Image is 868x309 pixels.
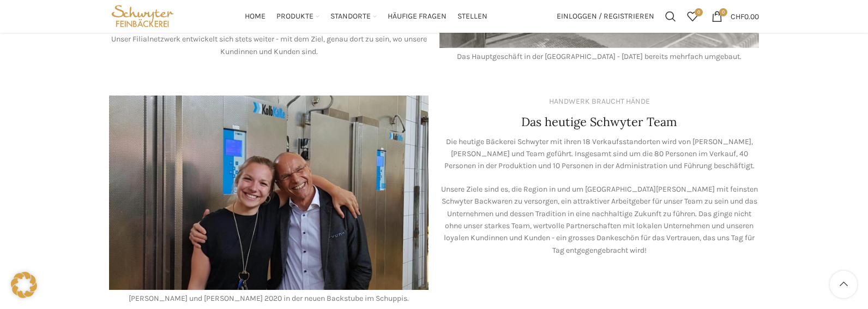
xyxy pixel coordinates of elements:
a: Stellen [457,5,487,27]
p: Die heutige Bäckerei Schwyter mit ihren 18 Verkaufsstandorten wird von [PERSON_NAME], [PERSON_NAM... [439,136,759,173]
a: Scroll to top button [830,271,857,298]
div: Meine Wunschliste [682,5,703,27]
a: Suchen [660,5,682,27]
a: Site logo [109,11,176,20]
p: [PERSON_NAME] und [PERSON_NAME] 2020 in der neuen Backstube im Schuppis. [109,293,429,305]
span: 0 [695,8,703,16]
div: HANDWERK BRAUCHT HÄNDE [549,96,650,108]
span: 0 [719,8,727,16]
span: CHF [731,11,744,21]
div: Main navigation [182,5,551,27]
a: Häufige Fragen [388,5,447,27]
a: 0 CHF0.00 [706,5,764,27]
a: 0 [682,5,703,27]
span: Einloggen / Registrieren [557,13,654,20]
bdi: 0.00 [731,11,759,21]
span: Home [245,11,266,22]
span: Das Hauptgeschäft in der [GEOGRAPHIC_DATA] - [DATE] bereits mehrfach umgebaut. [457,52,742,61]
a: Einloggen / Registrieren [551,5,660,27]
h4: Das heutige Schwyter Team [521,114,677,130]
span: Häufige Fragen [388,11,447,22]
p: Unsere Ziele sind es, die Region in und um [GEOGRAPHIC_DATA][PERSON_NAME] mit feinsten Schwyter B... [439,183,759,257]
a: Produkte [276,5,320,27]
span: Produkte [276,11,314,22]
span: Stellen [457,11,487,22]
span: Standorte [330,11,371,22]
a: Home [245,5,266,27]
a: Standorte [330,5,377,27]
span: Unser Filialnetzwerk entwickelt sich stets weiter - mit dem Ziel, genau dort zu sein, wo unsere K... [111,34,427,56]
